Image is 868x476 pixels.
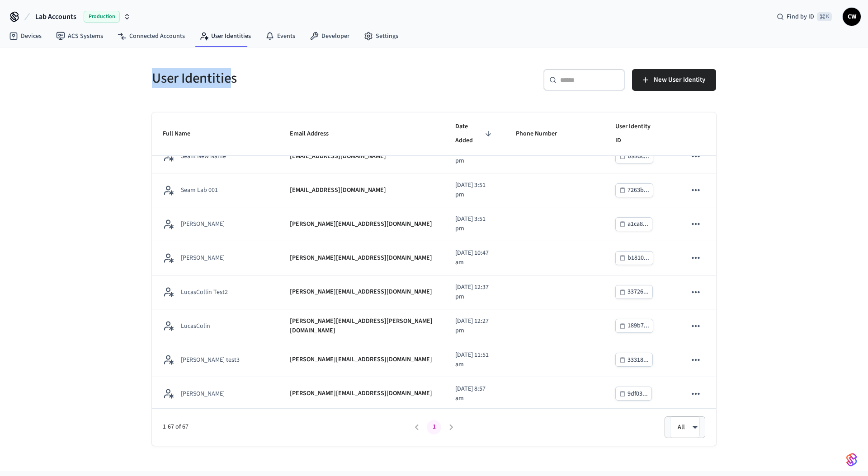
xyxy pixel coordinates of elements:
span: Date Added [455,120,495,148]
p: LucasColin [181,322,210,331]
p: [PERSON_NAME][EMAIL_ADDRESS][PERSON_NAME][DOMAIN_NAME] [290,317,434,336]
a: Devices [2,28,49,44]
div: 189b7... [627,320,649,331]
div: 7263b... [627,185,649,196]
p: [PERSON_NAME] [181,219,225,229]
span: Email Address [290,127,340,141]
span: New User Identity [654,74,705,86]
button: a1ca8... [615,217,652,231]
p: [PERSON_NAME] test3 [181,355,240,364]
div: b98dc... [627,151,649,162]
span: Phone Number [516,127,569,141]
a: Connected Accounts [110,28,192,44]
p: [DATE] 10:47 am [455,248,495,267]
p: [PERSON_NAME] [181,389,225,398]
p: [PERSON_NAME][EMAIL_ADDRESS][DOMAIN_NAME] [290,253,432,263]
div: b1810... [627,252,649,264]
button: b98dc... [615,149,653,163]
p: [PERSON_NAME][EMAIL_ADDRESS][DOMAIN_NAME] [290,287,432,297]
button: 189b7... [615,319,653,333]
div: 33318... [627,355,649,366]
p: [PERSON_NAME] [181,253,225,262]
button: New User Identity [632,69,716,91]
p: [PERSON_NAME][EMAIL_ADDRESS][DOMAIN_NAME] [290,389,432,398]
p: [DATE] 11:51 am [455,350,495,369]
span: Full Name [163,127,202,141]
button: 9df03... [615,387,652,401]
button: CW [843,8,861,26]
p: [DATE] 12:37 pm [455,283,495,302]
nav: pagination navigation [408,420,460,434]
button: 7263b... [615,183,653,197]
div: All [670,416,700,438]
h5: User Identities [152,69,429,88]
span: User Identity ID [615,120,665,148]
a: Settings [357,28,406,44]
span: 1-67 of 67 [163,422,408,432]
span: CW [844,9,860,25]
a: Events [258,28,302,44]
div: 9df03... [627,388,648,400]
p: [PERSON_NAME][EMAIL_ADDRESS][DOMAIN_NAME] [290,355,432,364]
p: [DATE] 3:51 pm [455,215,495,233]
p: [DATE] 3:51 pm [455,181,495,200]
p: Seam Lab 001 [181,186,218,195]
p: [DATE] 4:08 pm [455,147,495,166]
p: [DATE] 12:27 pm [455,317,495,336]
p: LucasCollin Test2 [181,288,228,297]
div: Find by ID⌘ K [769,9,839,25]
a: Developer [302,28,357,44]
button: 33726... [615,285,653,299]
p: Seam New Name [181,152,226,161]
p: [DATE] 8:57 am [455,384,495,403]
button: page 1 [427,420,441,434]
span: Production [84,11,120,23]
p: [EMAIL_ADDRESS][DOMAIN_NAME] [290,186,386,195]
p: [PERSON_NAME][EMAIL_ADDRESS][DOMAIN_NAME] [290,219,432,229]
div: a1ca8... [627,219,648,230]
span: Lab Accounts [35,11,76,22]
a: User Identities [192,28,258,44]
span: ⌘ K [817,12,832,21]
span: Find by ID [787,12,814,21]
button: b1810... [615,251,653,265]
p: [EMAIL_ADDRESS][DOMAIN_NAME] [290,152,386,161]
div: 33726... [627,286,649,298]
button: 33318... [615,353,653,367]
a: ACS Systems [49,28,110,44]
img: SeamLogoGradient.69752ec5.svg [846,453,857,467]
